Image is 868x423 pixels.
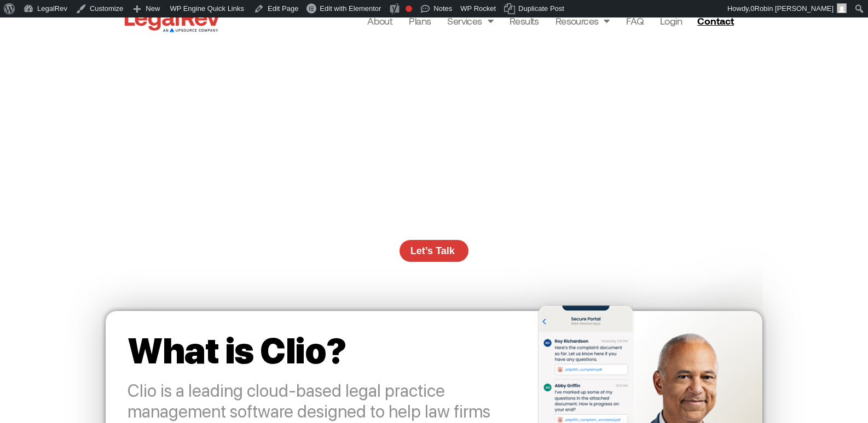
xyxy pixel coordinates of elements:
[660,13,682,28] a: Login
[410,246,455,256] span: Let’s Talk
[697,16,734,26] span: Contact
[447,13,493,28] a: Services
[320,4,381,13] span: Edit with Elementor
[400,240,468,262] a: Let’s Talk
[128,333,511,369] h2: What is Clio?
[555,13,610,28] a: Resources
[693,12,741,30] a: Contact
[409,13,431,28] a: Plans
[626,13,644,28] a: FAQ
[510,13,539,28] a: Results
[406,5,412,12] div: Focus keyphrase not set
[367,13,682,28] nav: Menu
[750,4,834,13] span: 0Robin [PERSON_NAME]
[367,13,392,28] a: About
